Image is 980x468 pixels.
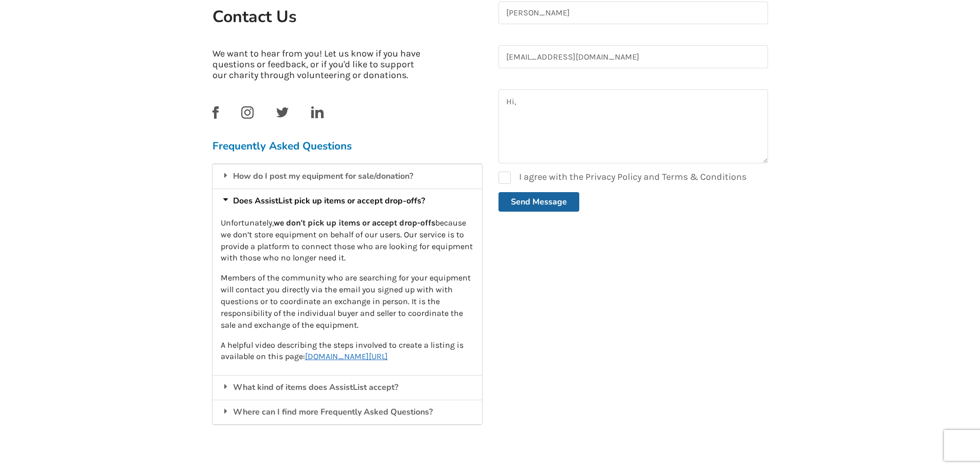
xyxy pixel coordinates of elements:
[498,45,768,68] input: Email Address
[276,107,289,118] img: twitter_link
[212,375,482,400] div: What kind of items does AssistList accept?
[212,106,219,119] img: facebook_link
[221,340,474,363] p: A helpful video describing the steps involved to create a listing is available on this page:
[212,189,482,213] div: Does AssistList pick up items or accept drop-offs?
[212,400,482,424] div: Where can I find more Frequently Asked Questions?
[305,351,388,361] a: [DOMAIN_NAME][URL]
[221,217,474,264] p: Unfortunately, because we don’t store equipment on behalf of our users. Our service is to provide...
[212,48,428,81] p: We want to hear from you! Let us know if you have questions or feedback, or if you'd like to supp...
[274,218,435,228] b: we don't pick up items or accept drop-offs
[498,192,579,212] button: Send Message
[311,106,324,118] img: linkedin_link
[498,2,768,25] input: Name
[212,139,482,153] h3: Frequently Asked Questions
[221,272,474,331] p: Members of the community who are searching for your equipment will contact you directly via the e...
[212,164,482,189] div: How do I post my equipment for sale/donation?
[212,6,482,40] h1: Contact Us
[498,172,746,184] label: I agree with the Privacy Policy and Terms & Conditions
[241,106,254,119] img: instagram_link
[498,89,768,163] textarea: Hi,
